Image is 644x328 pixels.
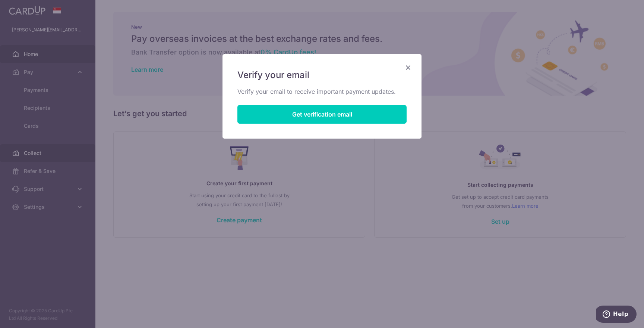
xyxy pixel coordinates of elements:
span: Verify your email [237,69,309,81]
iframe: Opens a widget where you can find more information [596,306,637,324]
p: Verify your email to receive important payment updates. [237,87,407,96]
button: Get verification email [237,105,407,124]
button: Close [404,63,413,72]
